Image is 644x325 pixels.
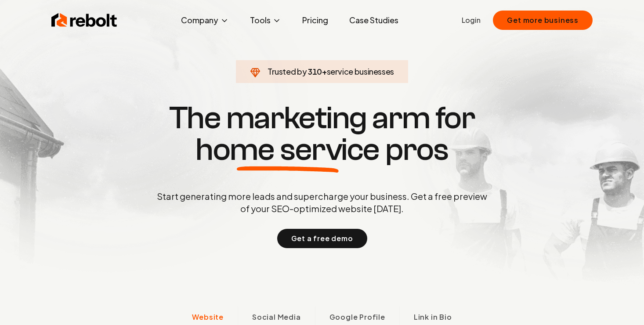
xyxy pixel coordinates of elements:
[414,312,452,322] span: Link in Bio
[329,312,385,322] span: Google Profile
[308,65,322,78] span: 310
[268,66,307,76] span: Trusted by
[252,312,301,322] span: Social Media
[195,134,380,166] span: home service
[192,312,224,322] span: Website
[111,102,533,166] h1: The marketing arm for pros
[342,11,405,29] a: Case Studies
[327,66,394,76] span: service businesses
[243,11,288,29] button: Tools
[277,229,367,248] button: Get a free demo
[493,11,593,30] button: Get more business
[322,66,327,76] span: +
[295,11,335,29] a: Pricing
[51,11,117,29] img: Rebolt Logo
[462,15,481,25] a: Login
[174,11,236,29] button: Company
[155,190,489,215] p: Start generating more leads and supercharge your business. Get a free preview of your SEO-optimiz...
